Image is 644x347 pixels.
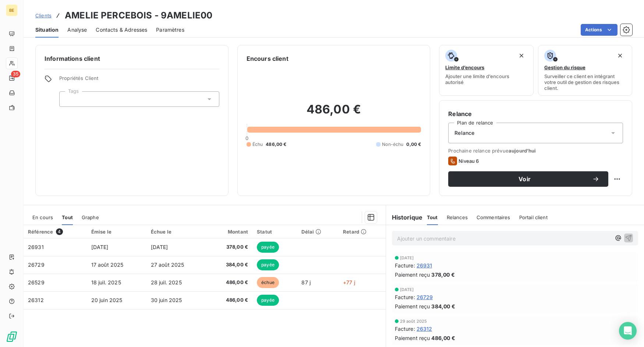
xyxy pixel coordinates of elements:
[28,244,44,250] span: 26931
[257,242,279,253] span: payée
[619,322,637,340] div: Open Intercom Messenger
[417,293,433,301] span: 26729
[6,331,18,343] img: Logo LeanPay
[151,297,182,303] span: 30 juin 2025
[257,229,293,235] div: Statut
[91,229,142,235] div: Émise le
[382,141,403,148] span: Non-échu
[406,141,421,148] span: 0,00 €
[395,325,415,333] span: Facture :
[395,262,415,269] span: Facture :
[65,9,212,22] h3: AMELIE PERCEBOIS - 9AMELIE00
[28,279,45,285] span: 26529
[417,262,432,269] span: 26931
[395,334,430,342] span: Paiement reçu
[454,129,474,137] span: Relance
[386,213,423,222] h6: Historique
[35,12,52,19] a: Clients
[448,171,608,187] button: Voir
[96,26,147,34] span: Contacts & Adresses
[151,229,203,235] div: Échue le
[395,302,430,310] span: Paiement reçu
[509,148,536,154] span: aujourd’hui
[32,214,53,220] span: En cours
[6,4,18,16] div: BE
[247,54,289,63] h6: Encours client
[257,277,279,288] span: échue
[439,45,533,96] button: Limite d’encoursAjouter une limite d’encours autorisé
[395,271,430,278] span: Paiement reçu
[59,75,219,85] span: Propriétés Client
[544,64,585,70] span: Gestion du risque
[67,26,87,34] span: Analyse
[156,26,184,34] span: Paramètres
[400,256,414,260] span: [DATE]
[301,279,311,285] span: 87 j
[28,228,82,235] div: Référence
[427,214,438,220] span: Tout
[301,229,334,235] div: Délai
[66,96,71,102] input: Ajouter une valeur
[151,262,184,268] span: 27 août 2025
[431,271,454,278] span: 378,00 €
[35,26,59,34] span: Situation
[400,287,414,292] span: [DATE]
[212,261,248,269] span: 384,00 €
[212,243,248,251] span: 378,00 €
[91,244,109,250] span: [DATE]
[448,148,623,154] span: Prochaine relance prévue
[395,293,415,301] span: Facture :
[247,102,421,124] h2: 486,00 €
[445,73,527,85] span: Ajouter une limite d’encours autorisé
[45,54,219,63] h6: Informations client
[544,73,626,91] span: Surveiller ce client en intégrant votre outil de gestion des risques client.
[431,334,455,342] span: 486,00 €
[91,297,123,303] span: 20 juin 2025
[538,45,632,96] button: Gestion du risqueSurveiller ce client en intégrant votre outil de gestion des risques client.
[245,135,248,141] span: 0
[212,279,248,286] span: 486,00 €
[343,229,381,235] div: Retard
[447,214,468,220] span: Relances
[519,214,548,220] span: Portail client
[400,319,427,323] span: 29 août 2025
[28,297,44,303] span: 26312
[417,325,432,333] span: 26312
[62,214,73,220] span: Tout
[257,259,279,270] span: payée
[445,64,484,70] span: Limite d’encours
[91,279,121,285] span: 18 juil. 2025
[11,71,20,77] span: 35
[212,229,248,235] div: Montant
[56,228,63,235] span: 4
[91,262,124,268] span: 17 août 2025
[431,302,455,310] span: 384,00 €
[28,262,45,268] span: 26729
[35,13,52,18] span: Clients
[257,295,279,306] span: payée
[477,214,510,220] span: Commentaires
[459,158,479,164] span: Niveau 6
[212,297,248,304] span: 486,00 €
[457,176,592,182] span: Voir
[252,141,263,148] span: Échu
[266,141,286,148] span: 486,00 €
[151,279,182,285] span: 28 juil. 2025
[82,214,99,220] span: Graphe
[343,279,355,285] span: +77 j
[151,244,168,250] span: [DATE]
[448,109,623,118] h6: Relance
[581,24,618,36] button: Actions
